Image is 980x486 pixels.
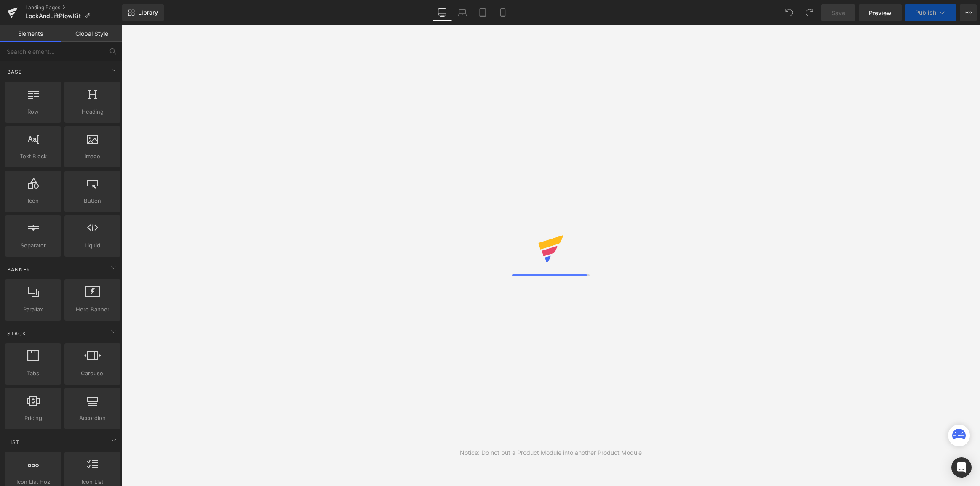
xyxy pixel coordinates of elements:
[122,4,164,21] a: New Library
[8,414,59,422] span: Pricing
[951,457,972,478] div: Open Intercom Messenger
[869,8,892,17] span: Preview
[67,107,118,116] span: Heading
[6,68,23,76] span: Base
[452,4,473,21] a: Laptop
[473,4,493,21] a: Tablet
[8,369,59,378] span: Tabs
[61,25,122,42] a: Global Style
[781,4,798,21] button: Undo
[67,414,118,422] span: Accordion
[801,4,818,21] button: Redo
[67,241,118,250] span: Liquid
[67,152,118,161] span: Image
[831,8,845,17] span: Save
[905,4,956,21] button: Publish
[67,369,118,378] span: Carousel
[67,197,118,205] span: Button
[6,329,27,337] span: Stack
[8,197,59,205] span: Icon
[493,4,513,21] a: Mobile
[8,107,59,116] span: Row
[8,241,59,250] span: Separator
[6,438,21,446] span: List
[138,9,158,16] span: Library
[8,305,59,314] span: Parallax
[460,448,642,457] div: Notice: Do not put a Product Module into another Product Module
[960,4,977,21] button: More
[25,4,122,11] a: Landing Pages
[6,266,31,274] span: Banner
[432,4,452,21] a: Desktop
[25,13,81,19] span: LockAndLiftPlowKit
[859,4,902,21] a: Preview
[8,152,59,161] span: Text Block
[67,305,118,314] span: Hero Banner
[915,9,936,16] span: Publish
